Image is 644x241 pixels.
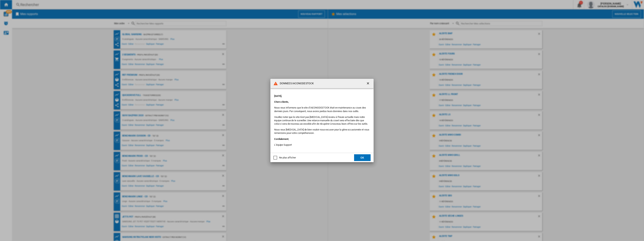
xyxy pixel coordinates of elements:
md-checkbox: Ne plus afficher [273,156,296,159]
h4: DONNEES IACONODESTOCK [278,82,314,85]
p: Nous vous [MEDICAL_DATA] de bien vouloir nous excuser pour la gêne occasionnée et vous remercions... [274,128,370,135]
p: , [274,137,370,141]
b: Chers clients, [274,100,289,103]
div: Ne plus afficher [279,156,296,159]
button: getI18NText('BUTTONS.CLOSE_DIALOG') [365,80,372,87]
b: [DATE], [274,95,282,97]
ng-md-icon: getI18NText('BUTTONS.CLOSE_DIALOG') [366,81,371,86]
p: Nous vous informons que le site d’IACONODESTOCK était en maintenance au cours des derniers jours.... [274,106,370,113]
p: L’équipe Support [274,143,370,147]
button: OK [354,154,371,161]
b: Cordialement [274,138,288,140]
p: Veuillez noter que le site n'est pas [MEDICAL_DATA] revenu à l'heure actuelle mais notre équipe c... [274,115,370,126]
